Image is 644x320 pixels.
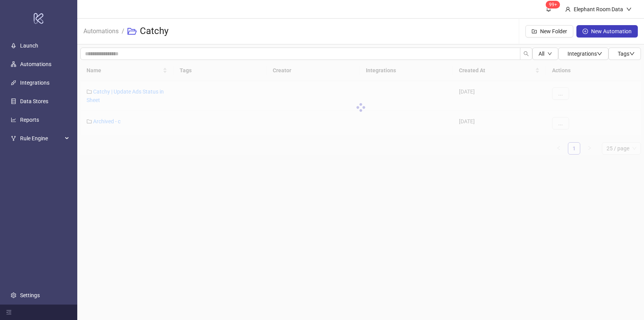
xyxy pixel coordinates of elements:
button: New Automation [576,25,638,37]
a: Automations [82,26,120,35]
span: down [629,51,635,56]
div: Elephant Room Data [571,5,626,14]
span: Rule Engine [20,131,63,146]
span: menu-fold [6,310,12,315]
span: New Automation [591,28,632,34]
span: plus-circle [583,29,588,34]
span: New Folder [540,28,567,34]
a: Data Stores [20,98,48,104]
button: New Folder [525,25,573,37]
span: Integrations [568,51,602,57]
button: Integrationsdown [558,48,608,60]
h3: Catchy [140,25,168,37]
span: All [539,51,544,57]
li: / [122,19,124,44]
span: Tags [618,51,635,57]
a: Launch [20,43,38,49]
a: Integrations [20,80,49,86]
span: bell [546,6,551,12]
a: Reports [20,117,39,123]
span: down [597,51,602,56]
button: Alldown [532,48,558,60]
span: fork [11,136,16,141]
button: Tagsdown [608,48,641,60]
span: down [626,7,632,12]
sup: 1659 [546,1,560,9]
span: folder-add [532,29,537,34]
a: Settings [20,292,40,298]
a: Automations [20,61,51,67]
span: user [565,7,571,12]
span: down [547,51,552,56]
span: search [523,51,529,56]
span: folder-open [127,27,137,36]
